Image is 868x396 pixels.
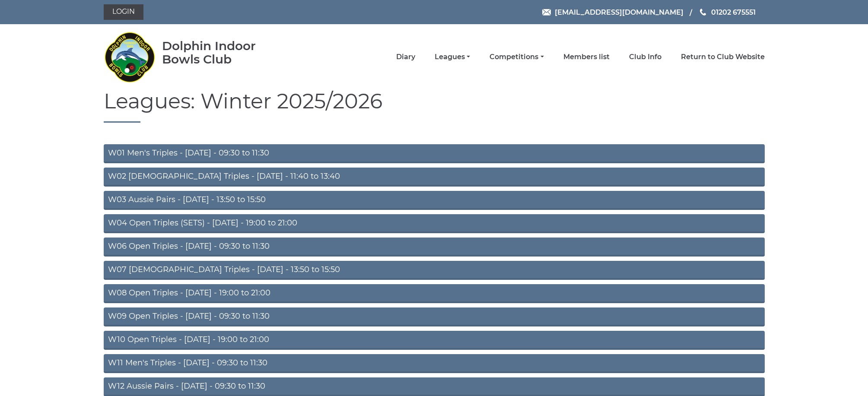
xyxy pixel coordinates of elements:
[563,52,610,62] a: Members list
[104,214,765,233] a: W04 Open Triples (SETS) - [DATE] - 19:00 to 21:00
[104,4,143,20] a: Login
[542,9,551,16] img: Email
[104,284,765,303] a: W08 Open Triples - [DATE] - 19:00 to 21:00
[104,331,765,350] a: W10 Open Triples - [DATE] - 19:00 to 21:00
[396,52,415,62] a: Diary
[555,8,684,16] span: [EMAIL_ADDRESS][DOMAIN_NAME]
[435,52,470,62] a: Leagues
[104,238,765,257] a: W06 Open Triples - [DATE] - 09:30 to 11:30
[629,52,661,62] a: Club Info
[681,52,765,62] a: Return to Club Website
[104,261,765,280] a: W07 [DEMOGRAPHIC_DATA] Triples - [DATE] - 13:50 to 15:50
[104,168,765,187] a: W02 [DEMOGRAPHIC_DATA] Triples - [DATE] - 11:40 to 13:40
[104,307,765,326] a: W09 Open Triples - [DATE] - 09:30 to 11:30
[104,27,156,87] img: Dolphin Indoor Bowls Club
[699,7,756,18] a: Phone us 01202 675551
[162,39,283,66] div: Dolphin Indoor Bowls Club
[104,191,765,210] a: W03 Aussie Pairs - [DATE] - 13:50 to 15:50
[104,90,765,123] h1: Leagues: Winter 2025/2026
[490,52,544,62] a: Competitions
[711,8,756,16] span: 01202 675551
[700,9,706,16] img: Phone us
[542,7,684,18] a: Email [EMAIL_ADDRESS][DOMAIN_NAME]
[104,144,765,163] a: W01 Men's Triples - [DATE] - 09:30 to 11:30
[104,354,765,373] a: W11 Men's Triples - [DATE] - 09:30 to 11:30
